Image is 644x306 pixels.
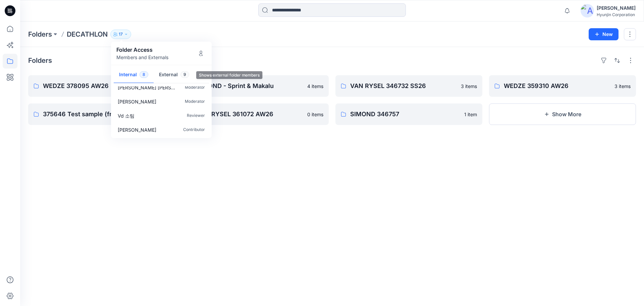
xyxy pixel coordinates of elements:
p: SIMOND - Sprint & Makalu [197,81,303,91]
a: Folders [28,30,52,39]
a: WEDZE 359310 AW263 items [489,75,636,97]
a: [PERSON_NAME] [PERSON_NAME]Moderator [112,80,210,94]
p: Moderator [185,98,205,105]
button: Manage Users [196,48,206,59]
a: [PERSON_NAME]Moderator [112,94,210,108]
button: New [589,28,619,40]
div: [PERSON_NAME] [597,4,636,12]
p: WEDZE 378095 AW26 [43,81,153,91]
a: VAN RYSEL 361072 AW260 items [182,103,329,125]
button: External [154,67,195,84]
p: Reviewer [187,112,205,119]
p: 0 items [307,111,323,118]
p: WEDZE 359310 AW26 [504,81,610,91]
p: 1 item [464,111,477,118]
p: DECATHLON [67,30,108,39]
a: WEDZE 378095 AW261 item [28,75,175,97]
button: 17 [110,30,131,39]
div: Hyunjin Corporation [597,12,636,17]
a: 375646 Test sample (from WEDZE 309012)1 item [28,103,175,125]
p: Members and Externals [116,54,168,61]
p: 최성욱 Samuel Choi [118,84,178,91]
p: SIMOND 346757 [350,110,460,119]
button: Show More [489,103,636,125]
p: Moderator [185,84,205,91]
p: 375646 Test sample (from WEDZE 309012) [43,110,153,119]
span: 8 [140,71,148,78]
p: 17 [119,31,123,38]
a: [PERSON_NAME]Contributor [112,123,210,137]
a: SIMOND 3467571 item [335,103,482,125]
p: Vd 소팀 [118,112,135,119]
a: VAN RYSEL 346732 SS263 items [335,75,482,97]
button: Internal [114,67,154,84]
h4: Folders [28,56,52,64]
p: Youngin Choi [118,98,156,105]
p: VAN RYSEL 346732 SS26 [350,81,457,91]
p: 3 items [614,83,631,90]
p: Folder Access [116,46,168,54]
p: 4 items [307,83,323,90]
a: SIMOND - Sprint & Makalu4 items [182,75,329,97]
a: Vd 소팀Reviewer [112,108,210,123]
img: avatar [581,4,594,17]
p: Min Seob Kim [118,126,156,133]
span: 9 [180,71,189,78]
p: Contributor [183,126,205,133]
p: VAN RYSEL 361072 AW26 [197,110,303,119]
p: 3 items [461,83,477,90]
